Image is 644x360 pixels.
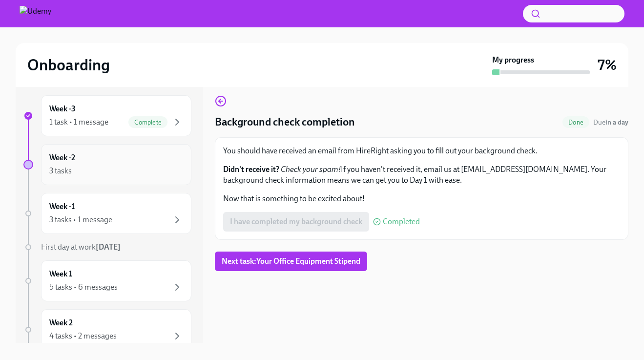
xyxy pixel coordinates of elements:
[492,55,534,65] strong: My progress
[23,260,191,301] a: Week 15 tasks • 6 messages
[23,193,191,234] a: Week -13 tasks • 1 message
[281,165,341,174] em: Check your spam!
[222,256,360,266] span: Next task : Your Office Equipment Stipend
[49,117,108,127] div: 1 task • 1 message
[215,115,355,129] h4: Background check completion
[223,193,620,204] p: Now that is something to be excited about!
[23,95,191,136] a: Week -31 task • 1 messageComplete
[215,252,367,271] button: Next task:Your Office Equipment Stipend
[562,119,589,126] span: Done
[49,166,72,176] div: 3 tasks
[598,56,617,74] h3: 7%
[383,218,420,226] span: Completed
[49,269,72,279] h6: Week 1
[27,55,110,75] h2: Onboarding
[23,309,191,350] a: Week 24 tasks • 2 messages
[23,242,191,253] a: First day at work[DATE]
[128,119,167,126] span: Complete
[20,6,51,21] img: Udemy
[49,318,73,328] h6: Week 2
[49,152,75,163] h6: Week -2
[49,214,112,225] div: 3 tasks • 1 message
[605,118,628,127] strong: in a day
[41,242,121,252] span: First day at work
[49,201,75,212] h6: Week -1
[23,144,191,185] a: Week -23 tasks
[593,118,628,127] span: August 15th, 2025 12:00
[49,104,76,114] h6: Week -3
[593,118,628,127] span: Due
[49,282,118,293] div: 5 tasks • 6 messages
[49,331,117,341] div: 4 tasks • 2 messages
[96,242,121,252] strong: [DATE]
[223,165,279,174] strong: Didn't receive it?
[223,164,620,186] p: If you haven't received it, email us at [EMAIL_ADDRESS][DOMAIN_NAME]. Your background check infor...
[223,146,620,156] p: You should have received an email from HireRight asking you to fill out your background check.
